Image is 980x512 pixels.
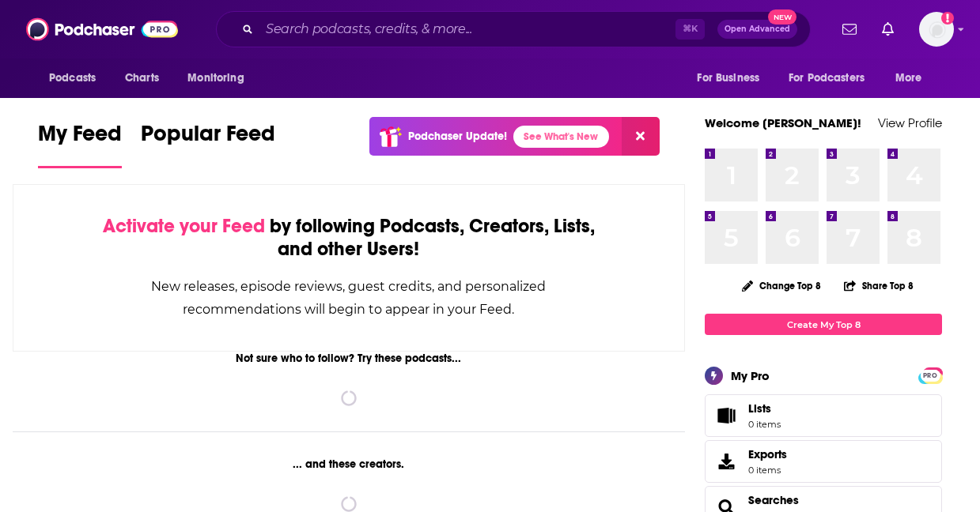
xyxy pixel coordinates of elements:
[13,457,685,471] div: ... and these creators.
[259,17,675,42] input: Search podcasts, credits, & more...
[675,19,705,40] span: ⌘ K
[49,67,96,89] span: Podcasts
[38,120,122,168] a: My Feed
[216,11,811,47] div: Search podcasts, credits, & more...
[93,275,605,321] div: New releases, episode reviews, guest credits, and personalized recommendations will begin to appe...
[919,12,954,47] span: Logged in as DaveReddy
[697,67,759,89] span: For Business
[141,120,275,168] a: Popular Feed
[789,67,865,89] span: For Podcasters
[705,440,942,483] a: Exports
[686,63,779,93] button: open menu
[768,9,796,24] span: New
[836,16,863,43] a: Show notifications dropdown
[941,12,954,24] svg: Add a profile image
[725,25,790,33] span: Open Advanced
[705,115,861,130] a: Welcome [PERSON_NAME]!
[705,314,942,335] a: Create My Top 8
[710,450,742,472] span: Exports
[878,115,942,130] a: View Profile
[103,214,265,238] span: Activate your Feed
[38,120,122,156] span: My Feed
[408,130,507,143] p: Podchaser Update!
[748,447,787,461] span: Exports
[187,67,244,89] span: Monitoring
[115,63,168,93] a: Charts
[732,276,831,296] button: Change Top 8
[93,215,605,261] div: by following Podcasts, Creators, Lists, and other Users!
[748,419,781,430] span: 0 items
[876,16,900,43] a: Show notifications dropdown
[748,401,771,416] span: Lists
[921,370,940,382] span: PRO
[921,369,940,381] a: PRO
[748,465,787,476] span: 0 items
[26,14,178,44] img: Podchaser - Follow, Share and Rate Podcasts
[778,63,887,93] button: open menu
[748,493,799,507] a: Searches
[141,120,275,156] span: Popular Feed
[125,67,159,89] span: Charts
[13,352,685,365] div: Not sure who to follow? Try these podcasts...
[176,63,264,93] button: open menu
[38,63,116,93] button: open menu
[884,63,942,93] button: open menu
[717,20,797,39] button: Open AdvancedNew
[710,405,742,427] span: Lists
[895,67,922,89] span: More
[513,126,609,148] a: See What's New
[843,270,914,301] button: Share Top 8
[731,368,770,383] div: My Pro
[919,12,954,47] img: User Profile
[705,394,942,437] a: Lists
[748,401,781,416] span: Lists
[919,12,954,47] button: Show profile menu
